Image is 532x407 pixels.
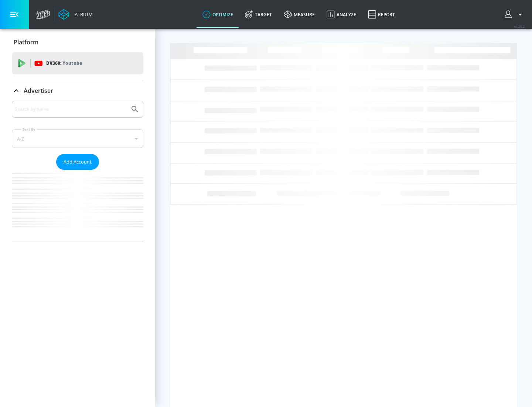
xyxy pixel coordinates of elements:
p: Youtube [62,59,82,67]
a: Atrium [58,9,93,20]
div: Platform [12,32,143,53]
button: Add Account [56,154,99,170]
span: Add Account [64,158,92,166]
p: DV360: [46,59,82,67]
div: Advertiser [12,101,143,242]
a: Report [362,1,401,28]
span: v 4.25.2 [514,24,525,28]
nav: list of Advertiser [12,170,143,242]
input: Search by name [15,104,127,114]
label: Sort By [21,127,37,132]
a: Target [239,1,278,28]
p: Advertiser [24,87,53,95]
a: measure [278,1,321,28]
div: DV360: Youtube [12,52,143,74]
p: Platform [14,38,38,46]
div: Advertiser [12,80,143,101]
a: optimize [197,1,239,28]
div: A-Z [12,129,143,148]
a: Analyze [321,1,362,28]
div: Atrium [72,11,93,18]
